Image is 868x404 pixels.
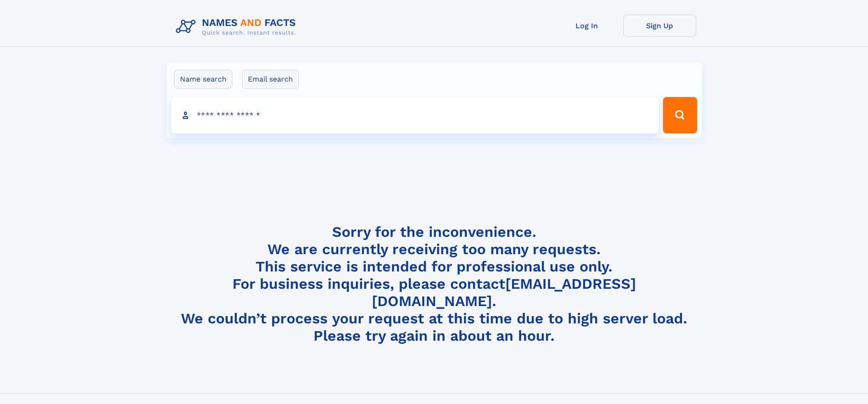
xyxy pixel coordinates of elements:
[171,97,659,133] input: search input
[172,15,303,39] img: Logo Names and Facts
[623,15,696,37] a: Sign Up
[174,70,232,89] label: Name search
[550,15,623,37] a: Log In
[242,70,299,89] label: Email search
[372,275,636,310] a: [EMAIL_ADDRESS][DOMAIN_NAME]
[172,223,696,345] h4: Sorry for the inconvenience. We are currently receiving too many requests. This service is intend...
[663,97,697,133] button: Search Button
